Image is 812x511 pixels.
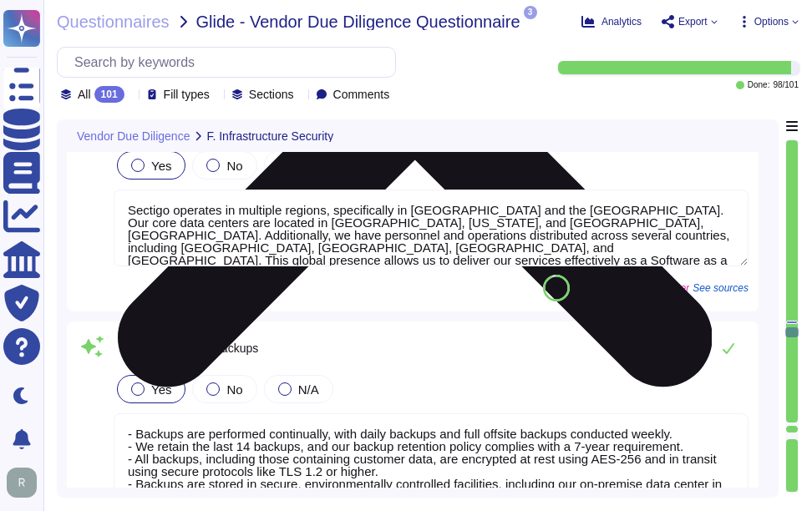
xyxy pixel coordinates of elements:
span: Glide - Vendor Due Diligence Questionnaire [196,13,520,30]
span: Analytics [601,17,642,27]
span: See sources [693,283,749,293]
span: Comments [333,89,390,100]
span: Fill types [164,89,210,100]
span: Vendor Due Diligence [77,130,190,142]
textarea: Sectigo operates in multiple regions, specifically in [GEOGRAPHIC_DATA] and the [GEOGRAPHIC_DATA]... [114,190,749,266]
span: 56 [114,342,134,354]
input: Search by keywords [66,48,395,77]
span: Sections [249,89,294,100]
span: 98 / 101 [773,81,799,89]
span: 3 [524,6,537,19]
span: All [78,89,91,100]
button: Analytics [581,15,642,28]
span: Done: [748,81,770,89]
span: Questionnaires [57,13,170,30]
span: Export [678,17,708,27]
div: 101 [94,86,124,103]
span: Options [754,17,789,27]
span: F. Infrastructure Security [206,130,333,142]
img: user [7,468,37,498]
span: 93 [552,283,561,292]
button: user [3,464,48,501]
